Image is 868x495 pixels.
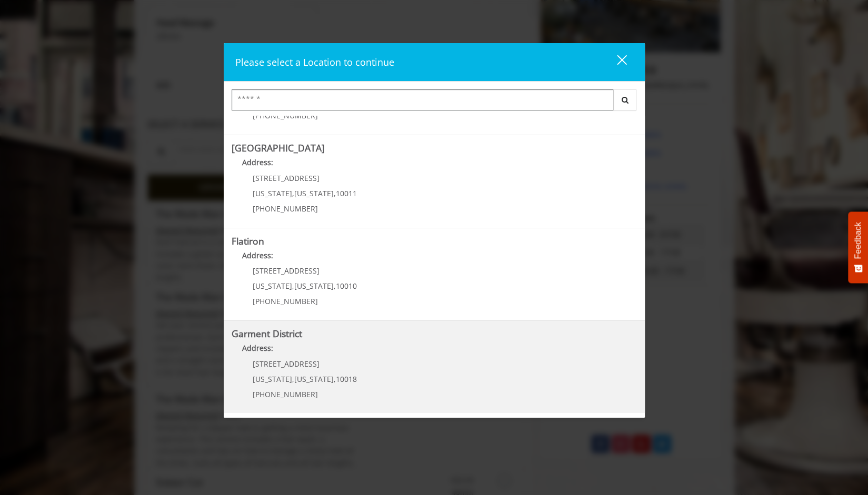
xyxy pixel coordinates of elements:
span: [US_STATE] [294,281,334,291]
span: [STREET_ADDRESS] [253,359,320,369]
span: , [292,374,294,384]
b: Address: [242,250,273,260]
span: Please select a Location to continue [235,56,394,68]
span: 10018 [336,374,357,384]
span: [US_STATE] [294,188,334,198]
span: [US_STATE] [253,374,292,384]
input: Search Center [232,89,614,110]
span: [PHONE_NUMBER] [253,389,318,399]
b: Flatiron [232,235,264,247]
span: Feedback [853,222,863,259]
b: Garment District [232,327,302,340]
span: , [292,188,294,198]
i: Search button [619,96,631,104]
span: [PHONE_NUMBER] [253,296,318,306]
span: [PHONE_NUMBER] [253,204,318,214]
button: close dialog [597,51,633,73]
b: [GEOGRAPHIC_DATA] [232,142,325,154]
span: [US_STATE] [253,281,292,291]
button: Feedback - Show survey [848,211,868,283]
span: 10011 [336,188,357,198]
span: , [292,281,294,291]
span: [US_STATE] [253,188,292,198]
span: [STREET_ADDRESS] [253,173,320,183]
span: , [334,374,336,384]
span: [US_STATE] [294,374,334,384]
span: , [334,188,336,198]
span: 10010 [336,281,357,291]
div: Center Select [232,89,637,116]
b: Address: [242,157,273,167]
b: Address: [242,343,273,353]
div: close dialog [605,54,626,70]
span: [STREET_ADDRESS] [253,266,320,276]
span: [PHONE_NUMBER] [253,110,318,120]
span: , [334,281,336,291]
